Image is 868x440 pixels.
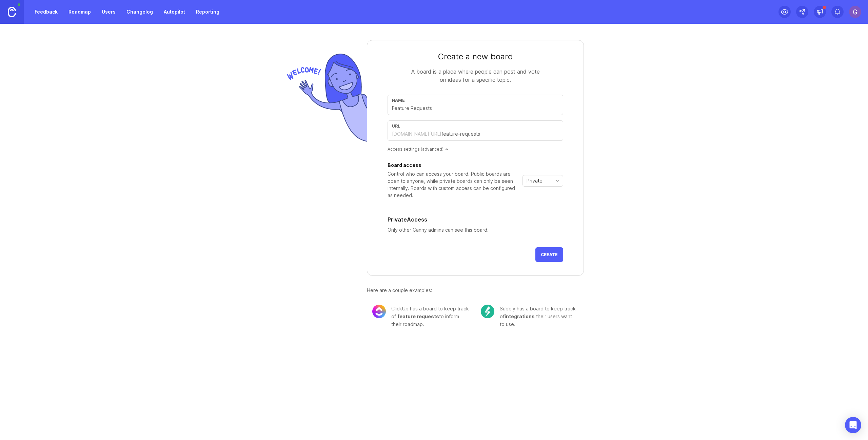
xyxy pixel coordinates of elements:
[388,163,520,168] div: Board access
[441,130,559,138] input: feature-requests
[388,226,563,234] p: Only other Canny admins can see this board.
[192,6,223,18] a: Reporting
[388,146,563,152] div: Access settings (advanced)
[392,98,559,103] div: Name
[481,305,494,318] img: c104e91677ce72f6b937eb7b5afb1e94.png
[160,6,189,18] a: Autopilot
[535,247,563,262] button: Create
[64,6,95,18] a: Roadmap
[522,175,563,187] div: toggle menu
[367,287,584,294] div: Here are a couple examples:
[8,7,16,17] img: Canny Home
[845,417,861,433] div: Open Intercom Messenger
[392,123,559,129] div: url
[541,252,558,257] span: Create
[391,305,470,328] div: ClickUp has a board to keep track of to inform their roadmap.
[505,313,535,319] span: integrations
[122,6,157,18] a: Changelog
[31,6,62,18] a: Feedback
[552,178,563,184] svg: toggle icon
[98,6,120,18] a: Users
[397,313,439,319] span: feature requests
[849,6,861,18] img: Glaido App
[284,51,367,145] img: welcome-img-178bf9fb836d0a1529256ffe415d7085.png
[527,177,542,185] span: Private
[392,131,441,137] div: [DOMAIN_NAME][URL]
[500,305,578,328] div: Subbly has a board to keep track of their users want to use.
[408,68,543,84] div: A board is a place where people can post and vote on ideas for a specific topic.
[388,215,427,224] h5: Private Access
[392,104,559,112] input: Feature Requests
[388,51,563,62] div: Create a new board
[372,305,386,318] img: 8cacae02fdad0b0645cb845173069bf5.png
[388,170,520,199] div: Control who can access your board. Public boards are open to anyone, while private boards can onl...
